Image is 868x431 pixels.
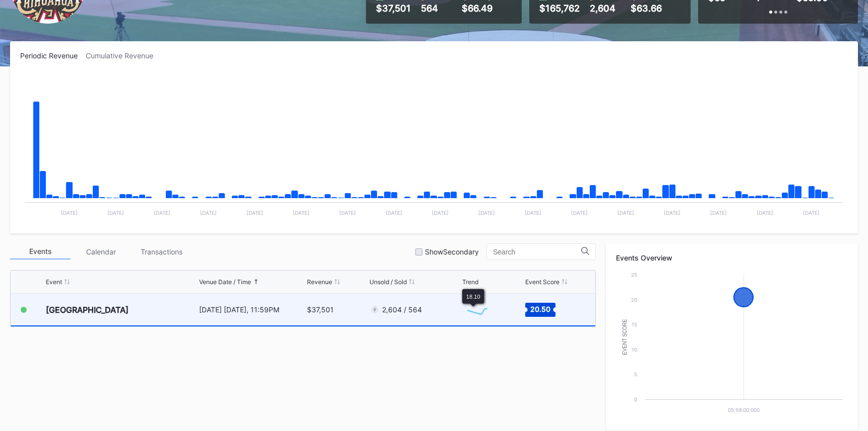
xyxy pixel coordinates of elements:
[10,244,71,260] div: Events
[631,3,680,14] div: $63.66
[246,210,263,216] text: [DATE]
[462,297,492,322] svg: Chart title
[803,210,820,216] text: [DATE]
[200,210,217,216] text: [DATE]
[634,371,637,377] text: 5
[20,72,848,223] svg: Chart title
[757,210,773,216] text: [DATE]
[631,272,637,278] text: 25
[478,210,495,216] text: [DATE]
[525,210,541,216] text: [DATE]
[710,210,727,216] text: [DATE]
[369,278,407,286] div: Unsold / Sold
[307,278,332,286] div: Revenue
[525,278,560,286] div: Event Score
[632,321,637,327] text: 15
[539,3,580,14] div: $165,762
[493,248,581,256] input: Search
[386,210,402,216] text: [DATE]
[530,304,550,313] text: 20.50
[571,210,588,216] text: [DATE]
[107,210,124,216] text: [DATE]
[634,396,637,402] text: 0
[307,305,334,314] div: $37,501
[664,210,680,216] text: [DATE]
[131,244,192,260] div: Transactions
[616,270,848,420] svg: Chart title
[20,51,86,60] div: Periodic Revenue
[425,247,479,256] div: Show Secondary
[616,253,848,262] div: Events Overview
[293,210,309,216] text: [DATE]
[199,305,304,314] div: [DATE] [DATE], 11:59PM
[421,3,452,14] div: 564
[154,210,170,216] text: [DATE]
[432,210,449,216] text: [DATE]
[71,244,131,260] div: Calendar
[728,407,760,413] text: 05:59:00.000
[339,210,356,216] text: [DATE]
[632,347,637,353] text: 10
[462,278,478,286] div: Trend
[61,210,78,216] text: [DATE]
[631,297,637,303] text: 20
[382,305,422,314] div: 2,604 / 564
[46,278,62,286] div: Event
[199,278,251,286] div: Venue Date / Time
[590,3,621,14] div: 2,604
[617,210,634,216] text: [DATE]
[376,3,411,14] div: $37,501
[46,305,129,315] div: [GEOGRAPHIC_DATA]
[622,319,628,355] text: Event Score
[462,3,512,14] div: $66.49
[86,51,161,60] div: Cumulative Revenue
